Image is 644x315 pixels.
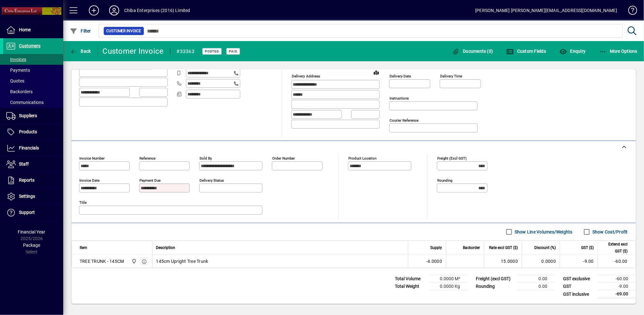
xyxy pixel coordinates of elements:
[3,76,63,86] a: Quotes
[103,46,164,56] div: Customer Invoice
[124,5,190,15] div: Chiba Enterprises (2016) Limited
[452,49,493,54] span: Documents (0)
[79,200,87,205] mat-label: Title
[534,244,556,251] span: Discount (%)
[3,140,63,156] a: Financials
[6,57,26,62] span: Invoices
[3,156,63,172] a: Staff
[599,49,638,54] span: More Options
[3,86,63,97] a: Backorders
[70,28,91,33] span: Filter
[199,178,224,183] mat-label: Delivery status
[475,5,617,15] div: [PERSON_NAME] [PERSON_NAME][EMAIL_ADDRESS][DOMAIN_NAME]
[3,108,63,124] a: Suppliers
[591,229,628,235] label: Show Cost/Profit
[3,97,63,108] a: Communications
[437,156,467,161] mat-label: Freight (excl GST)
[80,244,87,251] span: Item
[139,178,161,183] mat-label: Payment due
[371,67,381,77] a: View on map
[560,290,598,298] td: GST inclusive
[19,129,37,134] span: Products
[63,45,98,57] app-page-header-button: Back
[560,275,598,283] td: GST exclusive
[3,173,63,188] a: Reports
[19,27,31,32] span: Home
[602,241,628,255] span: Extend excl GST ($)
[440,74,462,78] mat-label: Delivery time
[463,244,480,251] span: Backorder
[156,258,208,264] span: 145cm Upright Tree Trunk
[199,156,212,161] mat-label: Sold by
[139,156,156,161] mat-label: Reference
[598,255,635,268] td: -60.00
[70,49,91,54] span: Back
[623,1,636,22] a: Knowledge Base
[389,96,409,100] mat-label: Instructions
[6,100,44,105] span: Communications
[3,124,63,140] a: Products
[84,5,104,16] button: Add
[19,194,35,199] span: Settings
[598,290,636,298] td: -69.00
[513,229,573,235] label: Show Line Volumes/Weights
[68,25,93,37] button: Filter
[272,156,295,161] mat-label: Order number
[18,229,46,234] span: Financial Year
[560,255,598,268] td: -9.00
[19,113,37,118] span: Suppliers
[348,156,377,161] mat-label: Product location
[19,145,39,150] span: Financials
[130,258,137,265] span: Central
[19,178,34,183] span: Reports
[3,54,63,65] a: Invoices
[156,244,175,251] span: Description
[3,189,63,204] a: Settings
[3,65,63,76] a: Payments
[522,255,560,268] td: 0.0000
[598,275,636,283] td: -60.00
[517,275,555,283] td: 0.00
[389,118,419,123] mat-label: Courier Reference
[517,283,555,290] td: 0.00
[473,283,517,290] td: Rounding
[437,178,452,183] mat-label: Rounding
[489,244,518,251] span: Rate excl GST ($)
[106,28,141,34] span: Customer Invoice
[505,45,548,57] button: Custom Fields
[451,45,495,57] button: Documents (0)
[426,258,442,264] span: -4.0000
[79,156,105,161] mat-label: Invoice number
[430,275,468,283] td: 0.0000 M³
[205,49,219,53] span: Posted
[473,275,517,283] td: Freight (excl GST)
[177,46,195,57] div: #33363
[598,283,636,290] td: -9.00
[68,45,93,57] button: Back
[6,68,30,73] span: Payments
[104,5,124,16] button: Profile
[506,49,546,54] span: Custom Fields
[558,45,587,57] button: Enquiry
[392,283,430,290] td: Total Weight
[430,244,442,251] span: Supply
[6,89,33,94] span: Backorders
[560,283,598,290] td: GST
[229,49,237,53] span: Paid
[488,258,518,264] div: 15.0000
[23,243,40,248] span: Package
[581,244,594,251] span: GST ($)
[392,275,430,283] td: Total Volume
[19,43,40,48] span: Customers
[79,178,100,183] mat-label: Invoice date
[598,45,639,57] button: More Options
[3,205,63,221] a: Support
[6,78,24,83] span: Quotes
[19,210,35,215] span: Support
[3,22,63,38] a: Home
[430,283,468,290] td: 0.0000 Kg
[19,161,29,167] span: Staff
[389,74,411,78] mat-label: Delivery date
[559,49,586,54] span: Enquiry
[80,258,124,264] div: TREE TRUNK - 145CM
